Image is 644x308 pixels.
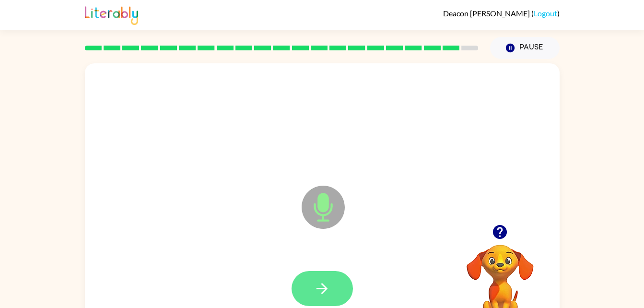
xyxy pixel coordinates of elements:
button: Pause [490,37,560,59]
div: ( ) [443,9,560,18]
a: Logout [534,9,557,18]
img: Literably [85,4,138,25]
span: Deacon [PERSON_NAME] [443,9,531,18]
